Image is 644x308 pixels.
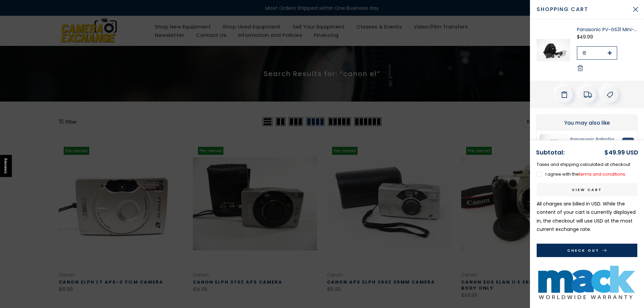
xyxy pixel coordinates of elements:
img: Mack Used 2 Year Warranty Under $500 Warranty Mack Warranty MACKU259 [537,264,637,301]
button: Check Out [537,244,637,257]
div: You may also like [537,115,637,131]
label: I agree with the . [537,171,626,177]
img: Panasonic PalmSight GR-SXM330 Mini-DV Camcorder Video Equipment - Video Camera Panasonic 105A15499 [540,134,567,152]
button: Close Cart [627,1,644,18]
div: $49.99 USD [604,147,638,158]
strong: Subtotal: [536,148,565,157]
div: Add Order Note [556,86,573,103]
a: View cart [537,183,637,196]
div: Estimate Shipping [579,86,596,103]
div: Add A Coupon [601,86,618,103]
a: Panasonic PV-GS31 Mini-DV Camcorder [577,26,637,33]
p: All charges are billed in USD. While the content of your cart is currently displayed in , the che... [537,200,637,234]
p: Taxes and shipping calculated at checkout [537,161,637,168]
div: $49.99 [577,33,637,41]
a: Panasonic PalmSight GR-SXM330 Mini-DV Camcorder [570,136,619,143]
span: Shopping cart [537,5,627,13]
a: terms and conditions [579,171,625,177]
